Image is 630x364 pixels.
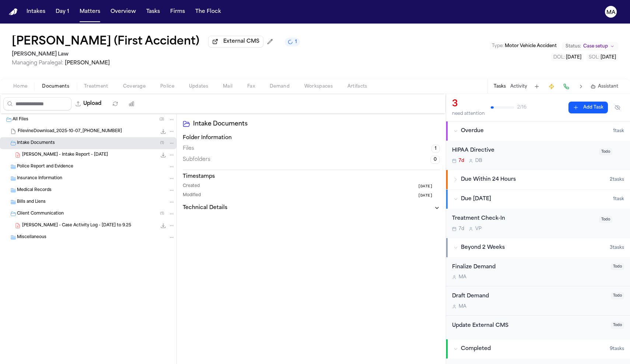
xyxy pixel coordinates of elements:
span: 1 [431,145,440,153]
span: DOL : [553,55,565,60]
span: Overdue [461,127,484,135]
span: 3 task s [610,245,624,251]
span: D B [475,158,482,164]
span: Files [183,145,194,152]
h2: Intake Documents [193,120,440,128]
div: HIPAA Directive [452,146,595,155]
h3: Folder Information [183,134,440,142]
span: [DATE] [418,183,433,190]
button: Matters [77,5,103,18]
button: Download FilevineDownload_2025-10-07_17-34-42-111 [160,128,167,135]
button: Technical Details [183,204,440,212]
span: External CMS [223,38,259,45]
button: Due [DATE]1task [446,190,630,209]
button: [DATE] [418,192,440,199]
span: Todo [611,292,624,299]
span: Miscellaneous [17,234,46,241]
h3: Technical Details [183,204,227,212]
div: Draft Demand [452,292,606,301]
button: External CMS [208,36,263,47]
div: Finalize Demand [452,263,606,272]
span: Todo [611,322,624,329]
button: Overview [108,5,139,18]
span: All Files [13,117,28,123]
h2: [PERSON_NAME] Law [12,50,300,59]
span: Intake Documents [17,140,55,146]
span: FilevineDownload_2025-10-07_[PHONE_NUMBER] [18,128,122,135]
h3: Timestamps [183,173,440,180]
button: Day 1 [53,5,72,18]
div: Open task: Finalize Demand [446,257,630,287]
span: Completed [461,345,491,353]
div: Open task: Update External CMS [446,316,630,339]
span: 2 task s [610,177,624,183]
button: Create Immediate Task [546,81,557,92]
span: Insurance Information [17,176,62,182]
button: Firms [167,5,188,18]
button: Beyond 2 Weeks3tasks [446,238,630,257]
text: MA [606,10,616,15]
span: Todo [611,263,624,270]
span: Todo [599,216,612,223]
span: Motor Vehicle Accident [505,44,557,48]
button: Intakes [24,5,48,18]
span: Treatment [84,84,108,89]
span: 7d [459,158,464,164]
span: Assistant [598,84,618,89]
span: Subfolders [183,156,210,163]
div: Treatment Check-In [452,215,595,223]
button: Hide completed tasks (⌘⇧H) [611,102,624,113]
button: Make a Call [561,81,571,92]
a: Tasks [143,5,163,18]
span: 1 task [613,196,624,202]
span: Medical Records [17,187,52,194]
span: Case setup [583,43,608,49]
span: Police [160,84,174,89]
button: Add Task [568,102,608,113]
span: Police Report and Evidence [17,164,73,170]
button: The Flock [192,5,224,18]
button: 1 active task [285,38,300,46]
span: Home [13,84,27,89]
span: V P [475,226,482,232]
div: Open task: Treatment Check-In [446,209,630,238]
span: Updates [189,84,208,89]
button: Activity [510,84,527,89]
span: 7d [459,226,464,232]
button: Download L. Brehm - Intake Report - 7.23.24 [160,151,167,159]
span: 0 [430,156,440,164]
span: Created [183,183,200,190]
button: Download L. Brehm - Case Activity Log - 7.23.24 to 9.25 [160,222,167,229]
button: Edit SOL: 2026-07-23 [587,54,618,61]
span: [DATE] [418,192,433,199]
span: 1 [295,39,297,45]
span: Todo [599,148,612,155]
span: Modified [183,192,201,199]
span: 1 task [613,128,624,134]
span: Demand [270,84,290,89]
span: ( 3 ) [160,117,164,121]
button: Add Task [532,81,542,92]
span: 9 task s [610,346,624,352]
span: [PERSON_NAME] [65,60,110,66]
span: 2 / 16 [517,105,526,110]
span: Client Communication [17,211,64,217]
span: Managing Paralegal: [12,60,63,66]
span: Artifacts [347,84,367,89]
button: Tasks [494,84,506,89]
button: Upload [71,97,106,110]
a: Home [9,8,18,15]
span: Bills and Liens [17,199,46,205]
span: Documents [42,84,69,89]
input: Search files [3,97,71,110]
button: Edit Type: Motor Vehicle Accident [490,42,559,50]
span: Mail [223,84,232,89]
button: [DATE] [418,183,440,190]
span: Workspaces [304,84,333,89]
